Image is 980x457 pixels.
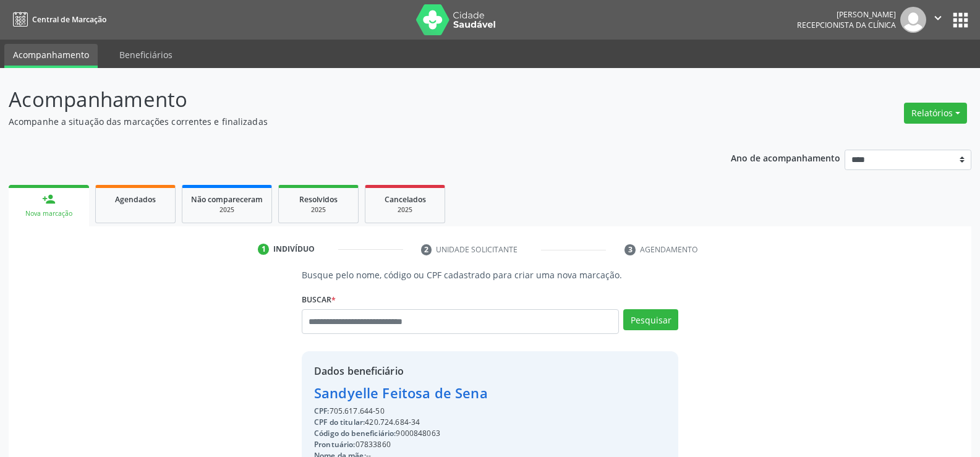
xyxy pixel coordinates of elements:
[17,209,80,218] div: Nova marcação
[314,406,330,416] span: CPF:
[950,9,971,31] button: apps
[314,439,604,450] div: 07833860
[302,268,678,281] p: Busque pelo nome, código ou CPF cadastrado para criar uma nova marcação.
[904,103,967,124] button: Relatórios
[931,11,945,25] i: 
[385,194,426,205] span: Cancelados
[273,244,315,255] div: Indivíduo
[314,428,604,439] div: 9000848063
[32,14,106,25] span: Central de Marcação
[900,7,926,33] img: img
[111,44,181,66] a: Beneficiários
[258,244,269,255] div: 1
[797,9,896,20] div: [PERSON_NAME]
[299,194,338,205] span: Resolvidos
[314,439,356,450] span: Prontuário:
[926,7,950,33] button: 
[9,84,683,115] p: Acompanhamento
[9,9,106,30] a: Central de Marcação
[9,115,683,128] p: Acompanhe a situação das marcações correntes e finalizadas
[623,309,678,330] button: Pesquisar
[302,290,336,309] label: Buscar
[191,205,263,215] div: 2025
[314,364,604,378] div: Dados beneficiário
[797,20,896,30] span: Recepcionista da clínica
[314,383,604,403] div: Sandyelle Feitosa de Sena
[314,428,396,438] span: Código do beneficiário:
[4,44,98,68] a: Acompanhamento
[314,417,604,428] div: 420.724.684-34
[374,205,436,215] div: 2025
[42,192,56,206] div: person_add
[191,194,263,205] span: Não compareceram
[314,417,365,427] span: CPF do titular:
[314,406,604,417] div: 705.617.644-50
[731,150,840,165] p: Ano de acompanhamento
[115,194,156,205] span: Agendados
[288,205,349,215] div: 2025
